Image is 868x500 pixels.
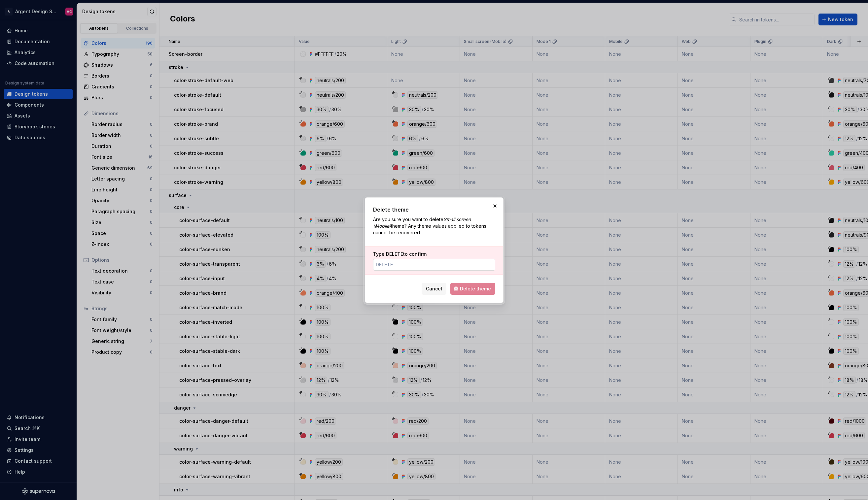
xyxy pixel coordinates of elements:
span: Cancel [426,285,442,292]
p: Are you sure you want to delete theme? Any theme values applied to tokens cannot be recovered. [373,216,495,236]
button: Cancel [422,283,446,295]
span: DELETE [386,251,403,257]
input: DELETE [373,259,495,271]
label: Type to confirm [373,251,427,257]
i: Small screen (Mobile) [373,217,471,229]
h2: Delete theme [373,206,495,214]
